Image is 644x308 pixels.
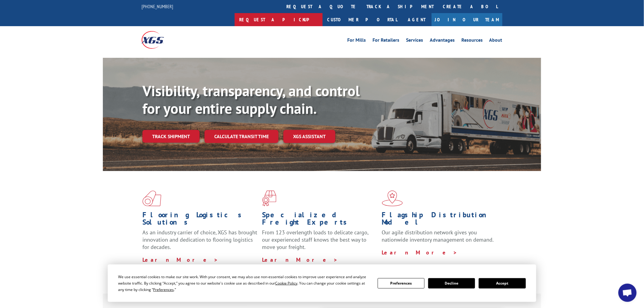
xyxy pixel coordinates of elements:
[142,191,161,206] img: xgs-icon-total-supply-chain-intelligence-red
[262,191,276,206] img: xgs-icon-focused-on-flooring-red
[618,284,637,302] div: Open chat
[118,274,370,293] div: We use essential cookies to make our site work. With your consent, we may also use non-essential ...
[428,278,475,289] button: Decline
[406,38,423,44] a: Services
[430,38,455,44] a: Advantages
[479,278,526,289] button: Accept
[235,13,323,26] a: Request a pickup
[382,191,403,206] img: xgs-icon-flagship-distribution-model-red
[489,38,502,44] a: About
[142,130,200,143] a: Track shipment
[283,130,335,143] a: XGS ASSISTANT
[382,249,458,256] a: Learn More >
[378,278,425,289] button: Preferences
[142,229,257,250] span: As an industry carrier of choice, XGS has brought innovation and dedication to flooring logistics...
[461,38,483,44] a: Resources
[205,130,278,143] a: Calculate transit time
[153,287,174,292] span: Preferences
[262,211,377,229] h1: Specialized Freight Experts
[275,281,297,286] span: Cookie Policy
[402,13,432,26] a: Agent
[142,81,360,118] b: Visibility, transparency, and control for your entire supply chain.
[432,13,502,26] a: Join Our Team
[262,229,377,256] p: From 123 overlength loads to delicate cargo, our experienced staff knows the best way to move you...
[142,211,257,229] h1: Flooring Logistics Solutions
[347,38,366,44] a: For Mills
[382,229,494,243] span: Our agile distribution network gives you nationwide inventory management on demand.
[262,256,338,263] a: Learn More >
[108,264,536,302] div: Cookie Consent Prompt
[382,211,497,229] h1: Flagship Distribution Model
[142,256,218,263] a: Learn More >
[142,3,173,9] a: [PHONE_NUMBER]
[323,13,402,26] a: Customer Portal
[373,38,399,44] a: For Retailers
